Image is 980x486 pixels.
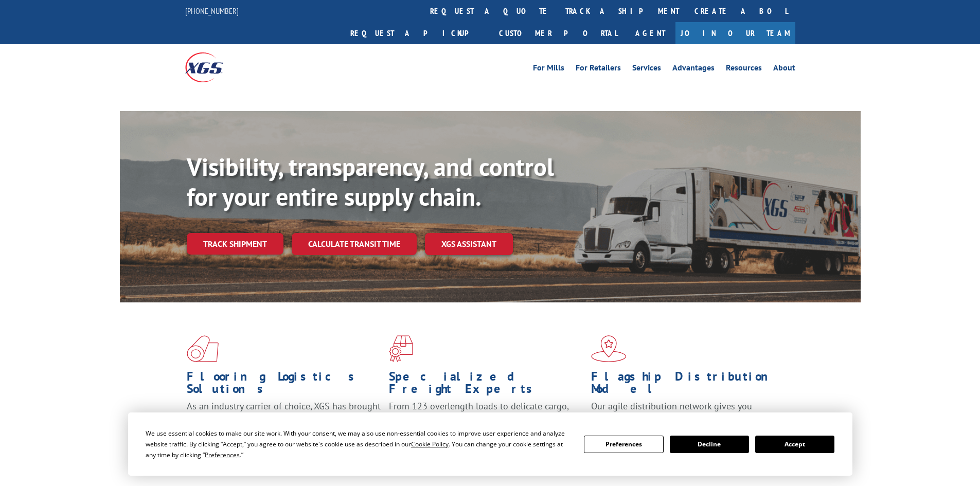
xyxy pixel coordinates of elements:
a: Request a pickup [343,22,491,44]
a: [PHONE_NUMBER] [185,6,239,16]
a: For Retailers [576,64,621,75]
b: Visibility, transparency, and control for your entire supply chain. [187,151,554,212]
a: Agent [625,22,675,44]
a: About [773,64,795,75]
a: For Mills [533,64,564,75]
a: Track shipment [187,233,283,255]
a: Customer Portal [491,22,625,44]
img: xgs-icon-flagship-distribution-model-red [591,335,627,362]
span: Preferences [205,451,240,459]
div: Cookie Consent Prompt [128,412,852,476]
a: Resources [726,64,762,75]
button: Accept [755,436,834,453]
a: XGS ASSISTANT [425,233,513,255]
span: As an industry carrier of choice, XGS has brought innovation and dedication to flooring logistics... [187,400,381,437]
h1: Flooring Logistics Solutions [187,370,381,400]
h1: Specialized Freight Experts [389,370,583,400]
span: Cookie Policy [411,440,449,448]
button: Preferences [584,436,663,453]
a: Calculate transit time [292,233,417,255]
img: xgs-icon-total-supply-chain-intelligence-red [187,335,219,362]
img: xgs-icon-focused-on-flooring-red [389,335,413,362]
button: Decline [670,436,749,453]
div: We use essential cookies to make our site work. With your consent, we may also use non-essential ... [146,428,572,460]
h1: Flagship Distribution Model [591,370,786,400]
a: Join Our Team [675,22,795,44]
p: From 123 overlength loads to delicate cargo, our experienced staff knows the best way to move you... [389,400,583,446]
a: Advantages [672,64,715,75]
a: Services [632,64,661,75]
span: Our agile distribution network gives you nationwide inventory management on demand. [591,400,780,424]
